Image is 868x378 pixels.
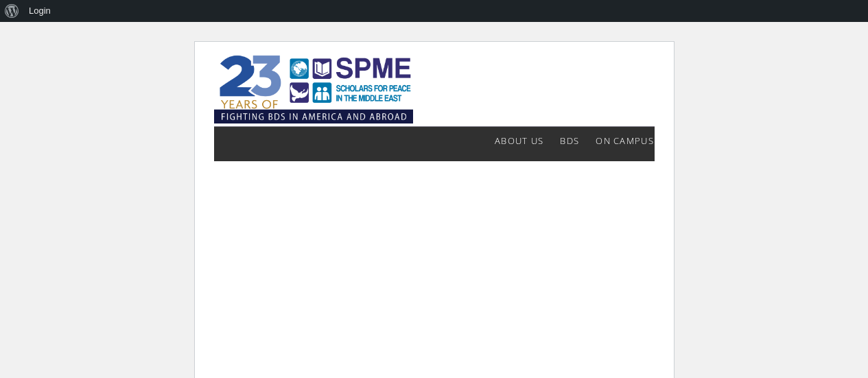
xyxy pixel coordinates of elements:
span: On Campus [596,134,654,147]
img: SPME [214,51,413,127]
a: About Us [495,127,543,154]
span: About Us [495,134,543,147]
a: On Campus [596,127,654,154]
span: BDS [560,134,579,147]
a: BDS [560,127,579,154]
